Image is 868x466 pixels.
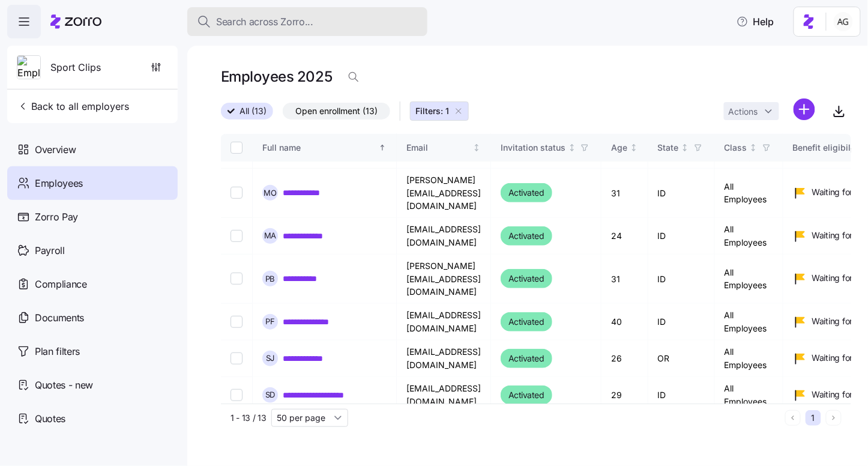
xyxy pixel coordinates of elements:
a: Plan filters [7,334,178,368]
a: Overview [7,133,178,166]
span: Open enrollment (13) [295,103,378,119]
span: M O [264,189,277,197]
span: S D [265,391,276,399]
h1: Employees 2025 [221,67,332,86]
td: All Employees [715,304,783,340]
td: 31 [601,169,648,218]
td: [EMAIL_ADDRESS][DOMAIN_NAME] [397,218,491,255]
td: All Employees [715,169,783,218]
th: Full nameSorted ascending [253,134,397,162]
td: [EMAIL_ADDRESS][DOMAIN_NAME] [397,304,491,340]
div: Not sorted [749,144,758,152]
th: AgeNot sorted [601,134,648,162]
span: Zorro Pay [35,210,78,225]
img: 5fc55c57e0610270ad857448bea2f2d5 [834,12,853,31]
td: All Employees [715,255,783,304]
td: ID [648,304,715,340]
button: Search across Zorro... [187,7,427,36]
a: Payroll [7,234,178,267]
td: ID [648,255,715,304]
td: 31 [601,255,648,304]
td: [PERSON_NAME][EMAIL_ADDRESS][DOMAIN_NAME] [397,169,491,218]
a: Zorro Pay [7,200,178,234]
div: Invitation status [501,141,565,154]
a: Documents [7,301,178,334]
span: Activated [508,315,544,329]
span: P F [265,318,275,325]
td: All Employees [715,377,783,414]
td: 24 [601,218,648,255]
span: Activated [508,271,544,286]
td: ID [648,169,715,218]
th: StateNot sorted [648,134,715,162]
input: Select record 7 [231,187,243,199]
span: 1 - 13 / 13 [231,412,267,424]
a: Quotes - new [7,368,178,402]
td: 26 [601,340,648,377]
button: Filters: 1 [410,101,469,121]
td: [EMAIL_ADDRESS][DOMAIN_NAME] [397,340,491,377]
div: Not sorted [568,144,576,152]
button: Help [727,10,784,34]
svg: add icon [794,98,815,120]
input: Select record 12 [231,389,243,401]
span: M A [264,232,277,240]
span: Compliance [35,277,87,292]
td: OR [648,340,715,377]
td: [PERSON_NAME][EMAIL_ADDRESS][DOMAIN_NAME] [397,255,491,304]
div: Full name [262,141,376,154]
span: P B [265,275,276,283]
span: Activated [508,351,544,366]
img: Employer logo [17,56,40,80]
div: Email [406,141,471,154]
span: Activated [508,388,544,402]
span: Sport Clips [50,60,101,75]
td: ID [648,377,715,414]
input: Select record 8 [231,230,243,242]
span: Quotes [35,411,65,426]
td: 29 [601,377,648,414]
span: Quotes - new [35,378,93,393]
span: Search across Zorro... [216,14,313,29]
a: Employees [7,166,178,200]
div: Not sorted [681,144,689,152]
span: Actions [729,107,758,116]
a: Quotes [7,402,178,435]
input: Select record 9 [231,273,243,285]
span: Overview [35,142,76,157]
span: Payroll [35,243,65,258]
input: Select record 10 [231,316,243,328]
td: [EMAIL_ADDRESS][DOMAIN_NAME] [397,377,491,414]
span: All (13) [240,103,267,119]
span: Filters: 1 [415,105,449,117]
a: Compliance [7,267,178,301]
button: Back to all employers [12,94,134,118]
div: Class [725,141,747,154]
td: ID [648,218,715,255]
span: Back to all employers [17,99,129,113]
input: Select record 11 [231,353,243,365]
td: All Employees [715,218,783,255]
button: 1 [806,410,821,426]
span: Employees [35,176,83,191]
div: State [658,141,679,154]
span: Activated [508,229,544,243]
td: 40 [601,304,648,340]
td: All Employees [715,340,783,377]
span: Help [737,14,774,29]
span: Activated [508,186,544,200]
div: Not sorted [472,144,481,152]
button: Next page [826,410,842,426]
div: Not sorted [630,144,638,152]
span: S J [266,354,275,362]
input: Select all records [231,142,243,154]
span: Plan filters [35,344,80,359]
button: Previous page [785,410,801,426]
button: Actions [724,102,779,120]
div: Age [611,141,627,154]
div: Sorted ascending [378,144,387,152]
th: Invitation statusNot sorted [491,134,601,162]
th: EmailNot sorted [397,134,491,162]
span: Documents [35,310,84,325]
th: ClassNot sorted [715,134,783,162]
